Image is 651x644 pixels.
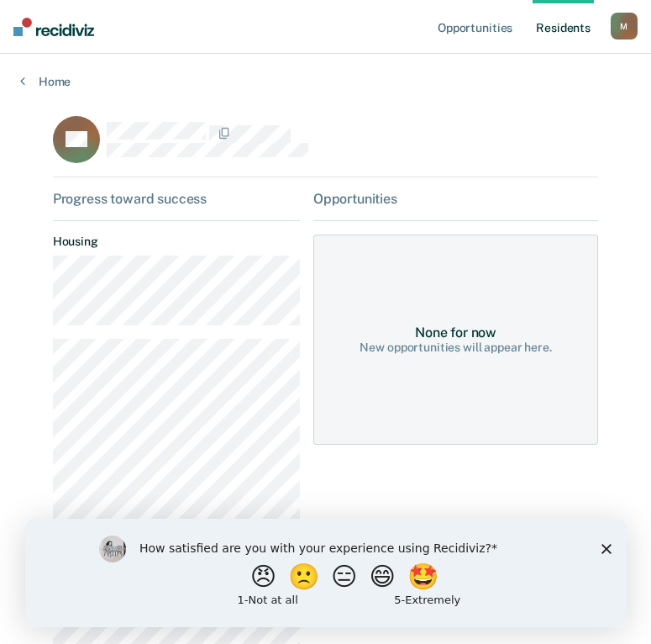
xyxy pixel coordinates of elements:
dt: Housing [53,235,300,249]
button: M [611,13,638,40]
div: New opportunities will appear here. [360,340,551,355]
iframe: Survey by Kim from Recidiviz [25,519,627,627]
div: Opportunities [313,191,598,207]
a: Home [20,74,631,89]
img: Recidiviz [13,18,94,36]
div: None for now [415,325,496,340]
div: Progress toward success [53,191,300,207]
